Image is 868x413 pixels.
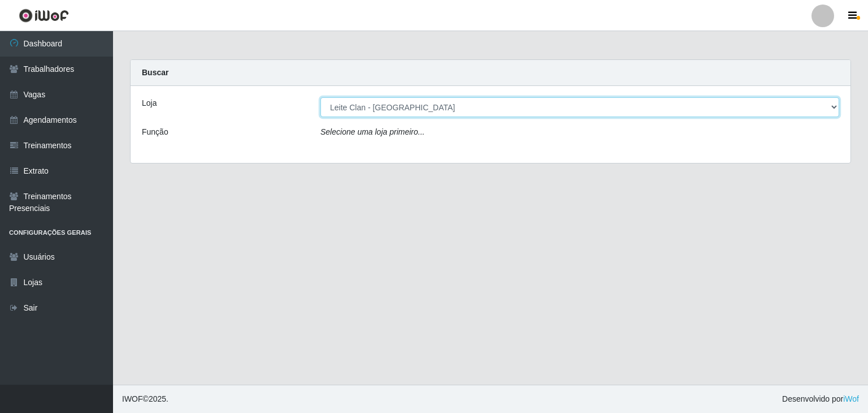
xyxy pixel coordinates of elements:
[320,127,424,136] i: Selecione uma loja primeiro...
[782,393,859,405] span: Desenvolvido por
[122,393,168,405] span: © 2025 .
[843,394,859,403] a: iWof
[142,97,157,109] label: Loja
[19,8,69,23] img: CoreUI Logo
[142,126,168,138] label: Função
[142,68,168,77] strong: Buscar
[122,394,143,403] span: IWOF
